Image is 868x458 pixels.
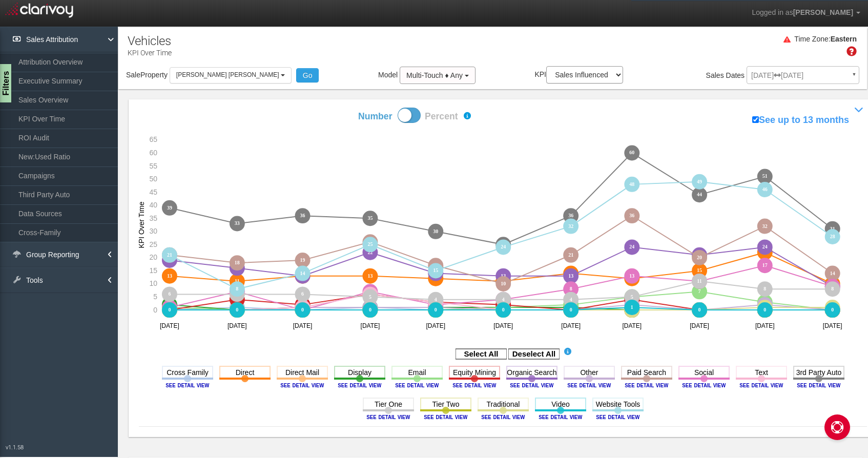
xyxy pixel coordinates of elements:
text: 10 [501,281,506,286]
text: 33 [235,220,240,226]
text: 2 [764,302,767,307]
text: 6 [369,292,372,297]
text: 36 [300,213,305,218]
text: 16 [235,265,240,271]
text: 10 [149,280,157,288]
text: [DATE] [756,322,776,329]
text: 19 [300,257,305,263]
text: 28 [831,234,836,239]
text: 8 [764,286,767,292]
text: 15 [433,268,439,274]
text: 9 [833,283,835,289]
text: 44 [698,192,703,197]
text: [DATE] [623,322,643,329]
text: 2 [169,302,171,307]
button: Go [296,68,319,82]
text: 51 [763,173,769,179]
text: 6 [302,292,304,297]
text: 25 [368,241,373,247]
text: 24 [630,244,635,250]
text: 4 [570,297,573,302]
text: 0 [369,307,372,313]
label: See up to 13 months [752,114,849,127]
text: 0 [302,307,304,313]
text: 14 [433,270,439,276]
text: [DATE] [494,322,514,329]
text: 24 [501,244,506,250]
text: 36 [569,213,574,218]
text: 14 [300,270,305,276]
text: [DATE] [824,322,843,329]
input: See up to 13 months [752,116,759,123]
text: 17 [763,262,769,268]
text: 20 [149,254,157,262]
label: KPI [534,66,623,84]
text: 21 [698,252,703,258]
text: 12 [630,276,635,281]
text: 4 [236,297,239,302]
text: 4 [503,297,505,302]
text: 0 [570,307,573,313]
text: 14 [569,270,574,276]
text: 0 [764,307,767,313]
text: 25 [501,241,506,247]
text: 32 [569,223,574,229]
text: 5 [631,294,634,300]
text: [DATE] [228,322,247,329]
text: [DATE] [361,322,380,329]
text: 1 [169,304,171,310]
text: 65 [149,135,157,143]
text: 15 [149,266,157,275]
h1: Vehicles [128,34,171,48]
text: 3 [435,299,438,305]
text: 0 [631,307,634,313]
span: Sale [126,71,140,79]
text: 35 [368,215,373,221]
text: 0 [833,307,835,313]
text: 48 [630,181,635,187]
text: 30 [149,227,157,235]
text: 30 [433,228,439,234]
text: 19 [167,257,172,263]
span: Logged in as [752,8,793,16]
span: Sales [706,71,724,79]
div: Time Zone: [791,34,830,45]
i: Show / Hide Performance Chart [852,102,867,118]
button: Multi-Touch ♦ Any [400,67,476,84]
text: 5 [153,293,157,301]
text: 1 [302,304,304,310]
a: Logged in as[PERSON_NAME] [744,1,868,25]
text: [DATE] [691,322,710,329]
text: 2 [503,302,505,307]
text: 60 [630,150,635,155]
text: 0 [153,306,157,314]
text: 40 [149,201,157,209]
text: 35 [149,214,157,222]
text: 11 [698,278,702,284]
text: 1 [236,304,239,310]
text: 1 [369,304,372,310]
text: 8 [570,286,573,292]
text: KPI Over Time [137,201,146,248]
text: 13 [300,273,305,279]
text: 32 [763,223,769,229]
span: Multi-Touch ♦ Any [406,71,463,79]
text: 6 [236,292,239,297]
text: 6 [169,292,171,297]
text: 45 [149,188,157,196]
text: 8 [236,286,239,292]
text: 0 [435,307,438,313]
text: 20 [698,255,703,260]
text: 1 [631,304,634,310]
text: 4 [435,297,438,302]
span: Dates [726,71,745,79]
text: 0 [699,307,701,313]
text: 11 [235,278,239,284]
text: 22 [763,249,769,255]
text: 55 [149,161,157,170]
text: 21 [167,252,172,258]
text: 49 [698,179,703,184]
text: 12 [433,276,439,281]
text: 13 [368,273,373,279]
text: 31 [831,226,836,232]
